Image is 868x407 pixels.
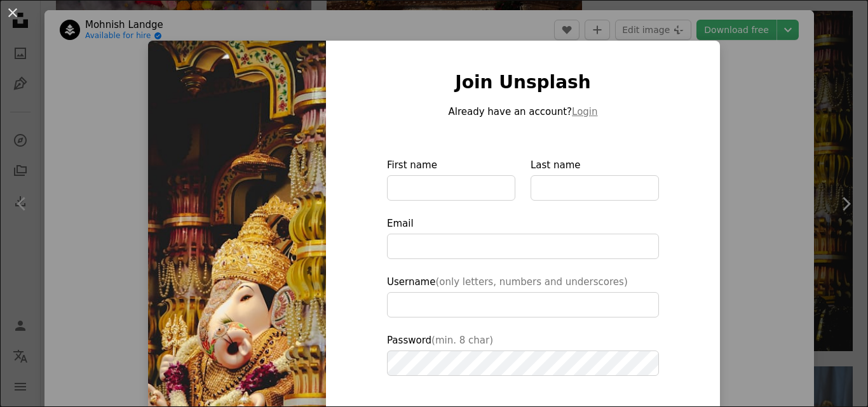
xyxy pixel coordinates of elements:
[431,335,493,346] span: (min. 8 char)
[387,104,659,119] p: Already have an account?
[387,71,659,94] h1: Join Unsplash
[531,157,659,201] label: Last name
[572,104,597,119] button: Login
[387,333,659,376] label: Password
[387,175,515,201] input: First name
[531,175,659,201] input: Last name
[387,157,515,201] label: First name
[387,216,659,259] label: Email
[387,292,659,317] input: Username(only letters, numbers and underscores)
[387,274,659,317] label: Username
[387,350,659,376] input: Password(min. 8 char)
[435,276,627,288] span: (only letters, numbers and underscores)
[387,234,659,259] input: Email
